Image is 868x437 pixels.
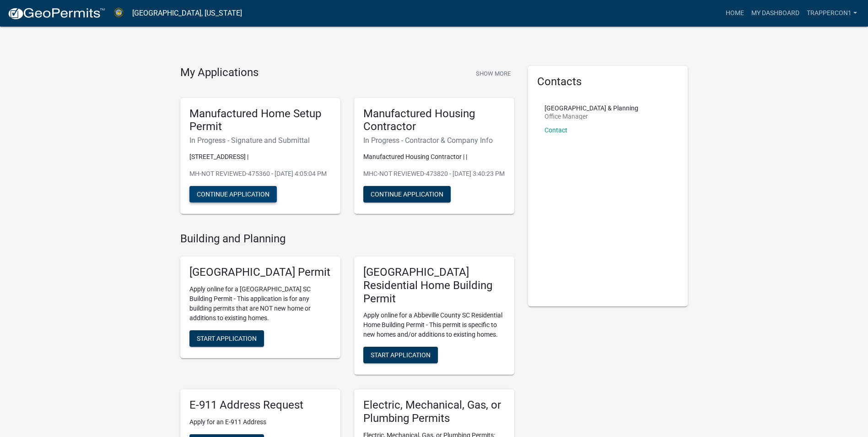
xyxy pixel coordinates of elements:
a: My Dashboard [748,5,803,22]
h5: [GEOGRAPHIC_DATA] Residential Home Building Permit [363,266,505,305]
p: [GEOGRAPHIC_DATA] & Planning [545,105,638,111]
h5: Electric, Mechanical, Gas, or Plumbing Permits [363,399,505,425]
a: Contact [545,126,567,134]
h5: E-911 Address Request [189,399,331,412]
span: Start Application [197,334,257,342]
h5: Contacts [537,75,679,88]
p: Office Manager [545,113,638,120]
a: [GEOGRAPHIC_DATA], [US_STATE] [132,5,242,21]
h5: [GEOGRAPHIC_DATA] Permit [189,266,331,279]
button: Continue Application [189,186,277,202]
p: MHC-NOT REVIEWED-473820 - [DATE] 3:40:23 PM [363,169,505,179]
p: Manufactured Housing Contractor | | [363,152,505,162]
p: Apply online for a [GEOGRAPHIC_DATA] SC Building Permit - This application is for any building pe... [189,284,331,323]
a: Home [722,5,748,22]
img: Abbeville County, South Carolina [113,7,125,19]
h4: My Applications [180,66,259,80]
h5: Manufactured Housing Contractor [363,107,505,134]
h4: Building and Planning [180,232,514,246]
p: MH-NOT REVIEWED-475360 - [DATE] 4:05:04 PM [189,169,331,179]
h6: In Progress - Contractor & Company Info [363,136,505,145]
p: Apply for an E-911 Address [189,417,331,427]
p: [STREET_ADDRESS] | [189,152,331,162]
span: Start Application [371,351,431,359]
a: Trappercon1 [803,5,861,22]
button: Start Application [363,347,438,363]
button: Continue Application [363,186,451,202]
h5: Manufactured Home Setup Permit [189,107,331,134]
h6: In Progress - Signature and Submittal [189,136,331,145]
p: Apply online for a Abbeville County SC Residential Home Building Permit - This permit is specific... [363,311,505,339]
button: Show More [472,66,514,81]
button: Start Application [189,330,264,347]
